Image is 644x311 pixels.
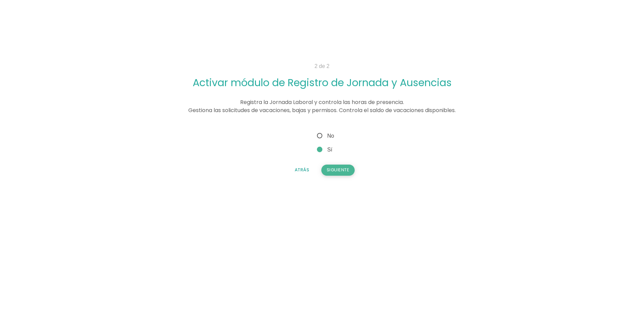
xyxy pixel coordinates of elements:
span: Sí [316,145,332,154]
span: No [316,132,334,140]
h2: Activar módulo de Registro de Jornada y Ausencias [106,77,538,88]
button: Siguiente [321,165,355,175]
button: Atrás [289,165,315,175]
span: Registra la Jornada Laboral y controla las horas de presencia. Gestiona las solicitudes de vacaci... [188,98,456,114]
p: 2 de 2 [106,62,538,70]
